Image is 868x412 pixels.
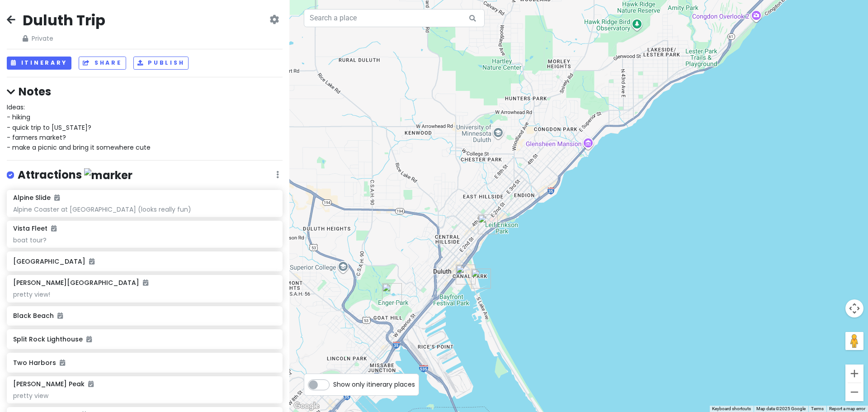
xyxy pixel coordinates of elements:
h4: Attractions [18,168,132,183]
div: Alpine Coaster at [GEOGRAPHIC_DATA] (looks really fun) [13,205,276,213]
input: Search a place [304,9,485,27]
h6: Vista Fleet [13,224,57,232]
h6: Two Harbors [13,359,276,367]
i: Added to itinerary [143,279,148,286]
a: Report a map error [829,406,865,411]
button: Keyboard shortcuts [712,406,751,412]
button: Itinerary [7,57,71,70]
i: Added to itinerary [51,225,57,232]
h6: [GEOGRAPHIC_DATA] [13,257,276,265]
a: Open this area in Google Maps (opens a new window) [292,400,321,412]
i: Added to itinerary [86,336,92,342]
div: Va Bene [478,214,498,234]
button: Zoom in [845,365,863,383]
div: boat tour? [13,236,276,244]
img: Google [292,400,321,412]
h2: Duluth Trip [23,11,105,30]
div: Enger Tower [382,283,402,303]
span: Map data ©2025 Google [756,406,806,411]
div: pretty view [13,392,276,400]
h6: Split Rock Lighthouse [13,335,276,343]
button: Drag Pegman onto the map to open Street View [845,332,863,350]
span: Show only itinerary places [333,379,415,389]
div: Vista Fleet [456,265,476,284]
div: pretty view! [13,290,276,298]
i: Added to itinerary [54,194,60,201]
h6: Black Beach [13,312,276,320]
a: Terms [811,406,824,411]
i: Added to itinerary [57,313,63,319]
button: Share [79,57,126,70]
h6: [PERSON_NAME][GEOGRAPHIC_DATA] [13,279,148,287]
div: Duluth Shipping Pier [471,269,491,289]
i: Added to itinerary [89,258,94,265]
h6: [PERSON_NAME] Peak [13,380,94,388]
h6: Alpine Slide [13,194,60,202]
img: marker [84,168,132,182]
button: Zoom out [845,383,863,401]
span: Ideas: - hiking - quick trip to [US_STATE]? - farmers market? - make a picnic and bring it somewh... [7,103,151,152]
span: Private [23,33,105,43]
h4: Notes [7,85,283,99]
i: Added to itinerary [88,381,94,387]
button: Map camera controls [845,299,863,317]
button: Publish [133,57,189,70]
i: Added to itinerary [60,360,65,366]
